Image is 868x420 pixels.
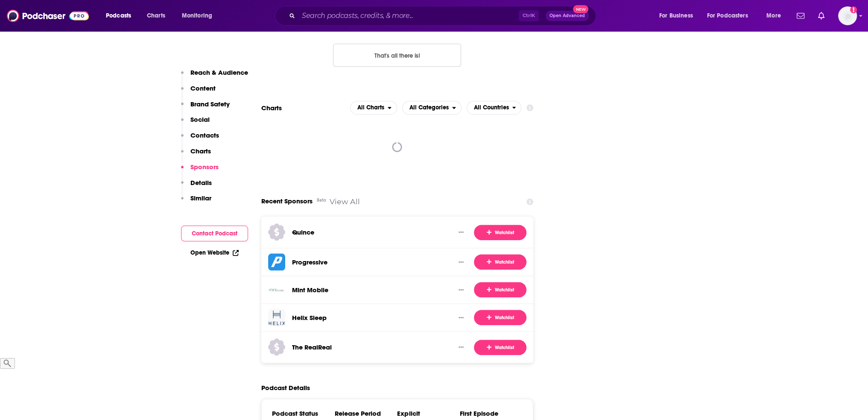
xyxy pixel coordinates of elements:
[181,100,230,116] button: Brand Safety
[760,9,792,23] button: open menu
[190,100,230,108] p: Brand Safety
[549,14,585,18] span: Open Advanced
[190,115,210,123] p: Social
[474,282,526,297] button: Watchlist
[283,6,604,26] div: Search podcasts, credits, & more...
[317,192,326,209] div: Beta
[181,163,219,179] button: Sponsors
[350,101,397,115] h2: Platforms
[190,194,211,202] p: Similar
[838,6,857,25] img: User Profile
[766,10,781,22] span: More
[455,285,467,294] button: Show More Button
[141,9,170,23] a: Charts
[181,147,211,163] button: Charts
[487,229,514,236] span: Watchlist
[460,409,523,417] h3: First Episode
[707,10,748,22] span: For Podcasters
[181,84,216,100] button: Content
[402,101,462,115] button: open menu
[181,68,248,84] button: Reach & Audience
[182,10,212,22] span: Monitoring
[573,5,588,13] span: New
[181,131,219,147] button: Contacts
[838,6,857,25] button: Show profile menu
[298,9,519,23] input: Search podcasts, credits, & more...
[268,309,285,326] img: Helix Sleep logo
[333,44,461,67] button: Nothing here.
[455,258,467,266] button: Show More Button
[190,179,212,187] p: Details
[190,249,239,256] a: Open Website
[176,9,223,23] button: open menu
[190,131,219,139] p: Contacts
[292,258,327,266] a: Progressive
[181,115,210,131] button: Social
[190,68,248,76] p: Reach & Audience
[474,340,526,355] button: Watchlist
[261,193,313,209] span: Recent Sponsors
[357,105,384,111] span: All Charts
[106,10,131,22] span: Podcasts
[181,179,212,194] button: Details
[474,310,526,325] button: Watchlist
[838,6,857,25] span: Logged in as mmjamo
[455,313,467,322] button: Show More Button
[397,409,460,417] h3: Explicit
[261,104,282,112] h2: Charts
[190,84,216,92] p: Content
[487,259,514,266] span: Watchlist
[147,10,165,22] span: Charts
[519,10,539,21] span: Ctrl K
[653,9,704,23] button: open menu
[190,147,211,155] p: Charts
[292,286,328,294] a: Mint Mobile
[190,163,219,171] p: Sponsors
[272,409,335,417] h3: Podcast Status
[261,193,323,209] a: Recent SponsorsBeta
[793,9,808,23] a: Show notifications dropdown
[181,226,248,241] button: Contact Podcast
[292,228,314,236] a: Quince
[455,228,467,237] button: Show More Button
[546,11,589,21] button: Open AdvancedNew
[467,101,522,115] button: open menu
[467,101,522,115] h2: Countries
[181,194,211,210] button: Similar
[7,8,89,24] img: Podchaser - Follow, Share and Rate Podcasts
[334,409,397,417] h3: Release Period
[815,9,828,23] a: Show notifications dropdown
[701,9,760,23] button: open menu
[402,101,462,115] h2: Categories
[330,197,360,206] a: View All
[850,6,857,13] svg: Add a profile image
[487,287,514,294] span: Watchlist
[409,105,449,111] span: All Categories
[474,225,526,240] button: Watchlist
[292,343,332,351] a: The RealReal
[292,314,327,322] a: Helix Sleep
[455,343,467,352] button: Show More Button
[350,101,397,115] button: open menu
[100,9,142,23] button: open menu
[261,384,310,392] h2: Podcast Details
[487,344,514,351] span: Watchlist
[268,253,285,270] img: Progressive logo
[659,10,693,22] span: For Business
[474,254,526,270] button: Watchlist
[268,281,285,298] img: Mint Mobile logo
[474,105,509,111] span: All Countries
[487,314,514,321] span: Watchlist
